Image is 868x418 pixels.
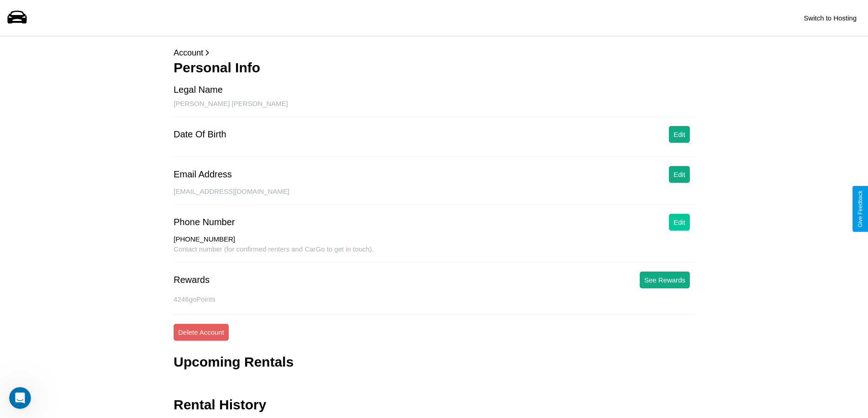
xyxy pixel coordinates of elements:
[174,85,223,95] div: Legal Name
[669,214,690,231] button: Edit
[174,235,694,245] div: [PHONE_NUMBER]
[174,245,694,262] div: Contact number (for confirmed renters and CarGo to get in touch).
[174,45,694,60] p: Account
[857,191,863,227] div: Give Feedback
[174,100,694,117] div: [PERSON_NAME] [PERSON_NAME]
[669,166,690,183] button: Edit
[174,169,232,180] div: Email Address
[799,10,861,26] button: Switch to Hosting
[174,324,229,341] button: Delete Account
[174,293,694,305] p: 4246 goPoints
[640,272,690,288] button: See Rewards
[174,397,266,413] h3: Rental History
[669,126,690,143] button: Edit
[174,187,694,205] div: [EMAIL_ADDRESS][DOMAIN_NAME]
[174,354,293,370] h3: Upcoming Rentals
[174,60,694,76] h3: Personal Info
[174,217,235,227] div: Phone Number
[9,387,31,409] iframe: Intercom live chat
[174,129,226,140] div: Date Of Birth
[174,275,210,285] div: Rewards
